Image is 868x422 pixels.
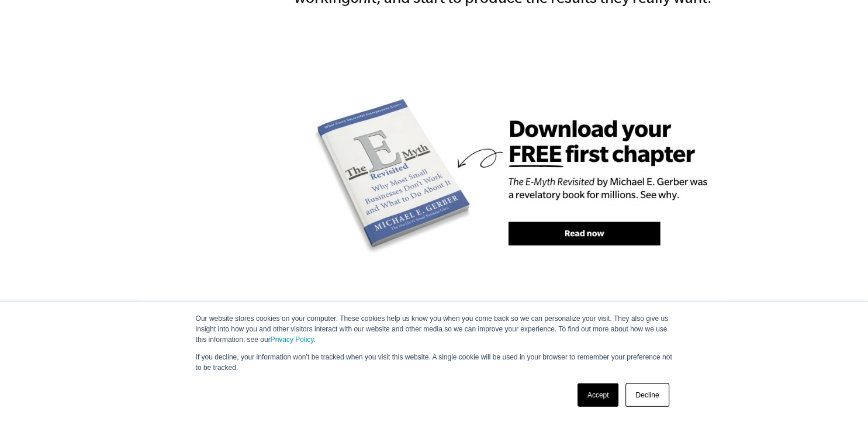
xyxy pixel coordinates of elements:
a: Decline [625,383,669,407]
img: New call-to-action [294,45,762,314]
p: If you decline, your information won’t be tracked when you visit this website. A single cookie wi... [196,352,673,373]
a: Privacy Policy [271,335,314,344]
a: Accept [577,383,619,407]
p: Our website stores cookies on your computer. These cookies help us know you when you come back so... [196,313,673,345]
